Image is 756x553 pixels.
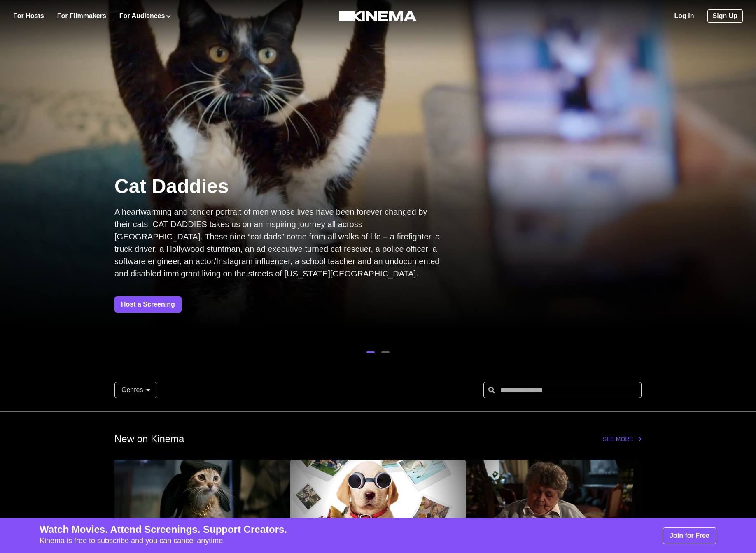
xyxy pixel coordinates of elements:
[674,11,694,21] a: Log In
[114,382,157,398] button: Genres
[57,11,106,21] a: For Filmmakers
[40,535,287,546] p: Kinema is free to subscribe and you can cancel anytime.
[114,432,184,446] p: New on Kinema
[603,436,642,442] a: See more
[114,296,182,313] a: Host a Screening
[114,174,444,199] p: Cat Daddies
[663,527,716,544] a: Join for Free
[40,525,287,534] p: Watch Movies. Attend Screenings. Support Creators.
[707,9,743,23] a: Sign Up
[114,206,444,280] p: A heartwarming and tender portrait of men whose lives have been forever changed by their cats, CA...
[119,11,171,21] button: For Audiences
[13,11,44,21] a: For Hosts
